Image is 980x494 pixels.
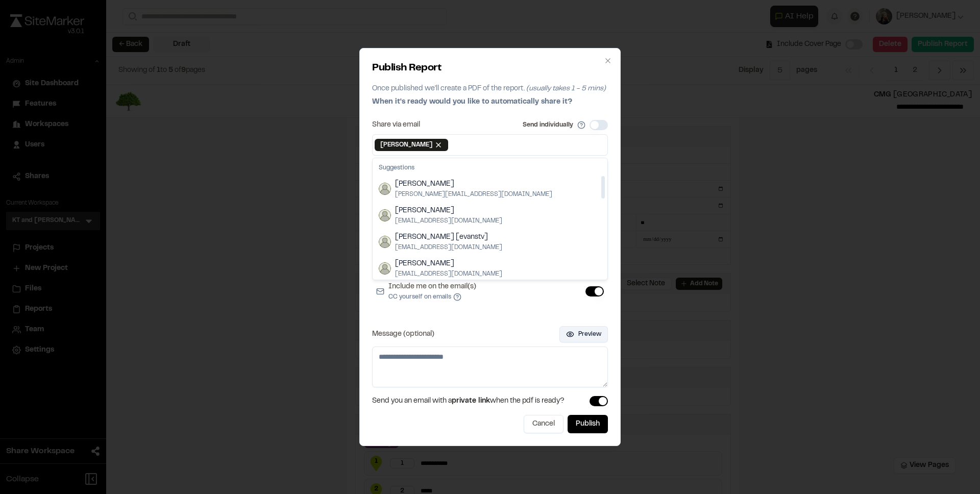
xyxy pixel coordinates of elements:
p: Once published we'll create a PDF of the report. [372,83,608,94]
div: Suggestions [375,160,605,176]
img: Tom Test [379,209,391,221]
span: [EMAIL_ADDRESS][DOMAIN_NAME] [395,216,502,226]
span: [EMAIL_ADDRESS][DOMAIN_NAME] [395,243,502,252]
label: Message (optional) [372,331,434,338]
span: [PERSON_NAME][EMAIL_ADDRESS][DOMAIN_NAME] [395,190,552,199]
button: Include me on the email(s)CC yourself on emails [453,293,461,301]
button: Cancel [524,415,563,433]
p: CC yourself on emails [388,292,476,302]
span: [PERSON_NAME] [395,258,502,269]
label: Share via email [372,121,420,129]
label: Send individually [523,120,573,130]
span: [PERSON_NAME] [380,140,432,150]
span: [PERSON_NAME] [395,205,502,216]
span: Send you an email with a when the pdf is ready? [372,396,565,407]
button: Publish [568,415,608,433]
button: Preview [559,326,608,342]
span: [PERSON_NAME] [395,179,552,190]
label: Include me on the email(s) [388,281,476,302]
div: Suggestions [373,158,607,280]
img: Tom Evans [evanstv] [379,236,391,248]
span: (usually takes 1 - 5 mins) [526,86,606,92]
span: [PERSON_NAME] [evanstv] [395,232,502,243]
span: When it's ready would you like to automatically share it? [372,99,572,105]
span: [EMAIL_ADDRESS][DOMAIN_NAME] [395,269,502,279]
h2: Publish Report [372,61,608,76]
span: private link [452,398,490,404]
img: Troy Brennan [379,262,391,275]
img: Tom Evans [379,183,391,195]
